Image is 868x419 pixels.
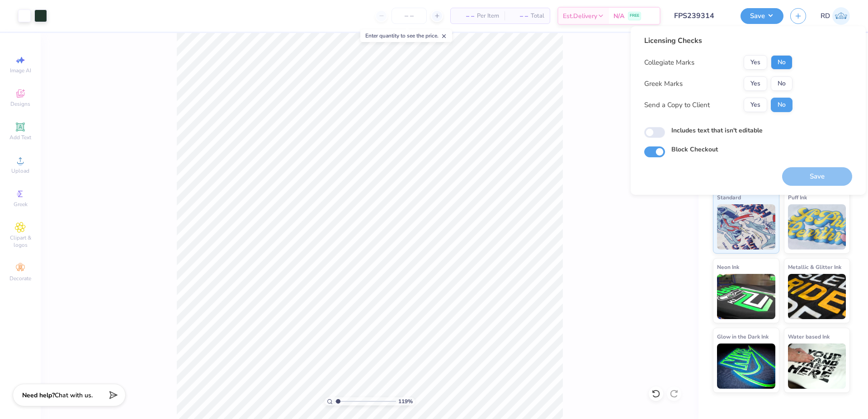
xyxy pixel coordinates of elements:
span: Puff Ink [788,193,807,202]
button: Yes [744,55,767,70]
button: No [771,76,793,91]
img: Rommel Del Rosario [832,7,850,25]
span: Per Item [477,11,499,21]
span: Upload [11,167,29,174]
button: No [771,98,793,112]
span: – – [456,11,474,21]
img: Metallic & Glitter Ink [788,274,846,319]
img: Standard [717,204,775,250]
span: Total [531,11,544,21]
div: Collegiate Marks [644,57,694,68]
span: N/A [613,11,624,21]
span: Decorate [9,275,31,282]
div: Send a Copy to Client [644,100,710,110]
img: Puff Ink [788,204,846,250]
input: Untitled Design [667,7,734,25]
span: Est. Delivery [563,11,597,21]
span: Designs [10,100,30,108]
div: Licensing Checks [644,35,793,46]
button: Save [741,8,783,24]
div: Greek Marks [644,79,683,89]
label: Includes text that isn't editable [671,126,763,135]
img: Neon Ink [717,274,775,319]
span: 119 % [398,397,413,405]
a: RD [821,7,850,25]
span: Neon Ink [717,262,739,272]
span: Glow in the Dark Ink [717,332,769,341]
button: No [771,55,793,70]
span: – – [510,11,528,21]
img: Glow in the Dark Ink [717,344,775,389]
button: Yes [744,76,767,91]
span: RD [821,11,830,21]
span: Water based Ink [788,332,830,341]
input: – – [392,8,427,24]
span: Chat with us. [55,391,93,400]
div: Enter quantity to see the price. [360,29,452,42]
span: Metallic & Glitter Ink [788,262,841,272]
span: Standard [717,193,741,202]
img: Water based Ink [788,344,846,389]
strong: Need help? [22,391,55,400]
span: Image AI [10,67,31,74]
label: Block Checkout [671,145,718,154]
span: FREE [630,13,639,19]
button: Yes [744,98,767,112]
span: Add Text [9,134,31,141]
span: Greek [14,201,28,208]
span: Clipart & logos [5,234,36,249]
